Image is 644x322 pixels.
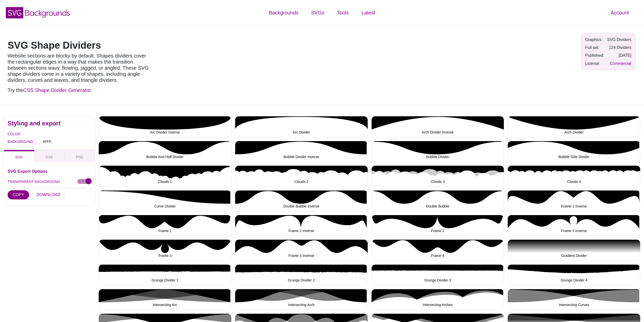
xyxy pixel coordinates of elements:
label: BACKGROUND [8,138,14,145]
h1: SVG Shape Dividers [8,41,152,50]
button: Curve Divider [99,191,231,211]
span: CSS [46,155,53,159]
button: Double Bubble [371,191,504,211]
p: Try the . [8,87,152,93]
button: Intersecting Curves [508,289,640,310]
button: Arc Divider [235,116,368,137]
td: Graphics: [584,36,605,43]
a: CSS Shape Divider Generator [23,87,91,93]
button: Frame 2 Inverse [235,215,368,236]
button: Intersecting Arc [99,289,231,310]
button: Grunge Divider 3 [371,264,504,285]
button: Double Bubble Inverse [235,191,368,211]
label: TRANSPARENT BACKGROUND [8,178,60,185]
a: Account [604,5,635,20]
button: Grunge Divider 2 [235,264,368,285]
button: Arch Divider [508,116,640,137]
button: Bubble Divider Inverse [235,141,368,162]
button: Frame 3 Inverse [508,215,640,236]
td: License: [584,60,605,67]
a: Commercial [610,61,631,66]
button: Clouds 2 [235,166,368,186]
button: Frame 4 [371,240,504,260]
h3: SVG Export Options [8,169,91,173]
button: Gradient Divider [508,240,640,260]
button: Clouds 1 [99,166,231,186]
button: Frame 4 Inverse [235,240,368,260]
button: Bubble Divider [371,141,504,162]
td: [DATE] [606,52,633,59]
button: Clouds 3 [371,166,504,186]
td: SVG Dividers [606,36,633,43]
button: Grunge Divider 4 [508,264,640,285]
button: Bubble And Half Divider [99,141,231,162]
a: SVGs [305,5,330,20]
button: Frame 1 Inverse [508,191,640,211]
button: Arch Divider Inverse [371,116,504,137]
button: PNG [65,150,95,162]
button: CSS [34,150,65,162]
td: 124 Dividers [606,44,633,51]
button: Intersecting Arch [235,289,368,310]
td: Published: [584,52,605,59]
a: Latest [355,5,381,20]
label: COLOR [8,131,14,137]
span: PNG [76,155,84,159]
button: DOWNLOAD [31,190,65,199]
button: COPY [8,190,29,199]
h2: Styling and export [8,121,91,125]
button: Bubble Side Divider [508,141,640,162]
td: Full set: [584,44,605,51]
a: Backgrounds [262,5,305,20]
button: Arc Divider Inverse [99,116,231,137]
button: Frame 1 [99,215,231,236]
button: Frame 3 [99,240,231,260]
button: Clouds 4 [508,166,640,186]
p: Website sections are blocky by default. Shapes dividers cover the rectangular edges in a way that... [8,53,152,83]
button: Intersecting Arches [371,289,504,310]
a: Tools [330,5,355,20]
button: Grunge Divider 1 [99,264,231,285]
button: Frame 2 [371,215,504,236]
